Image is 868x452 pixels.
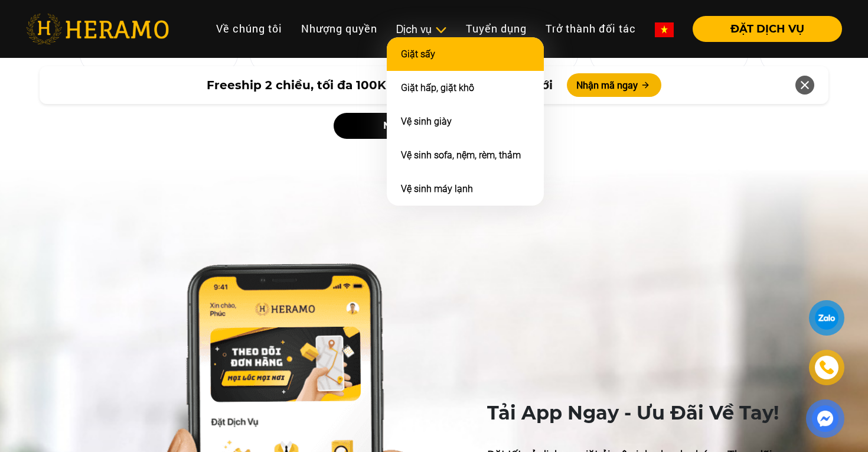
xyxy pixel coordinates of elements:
[207,16,292,41] a: Về chúng tôi
[683,24,842,34] a: ĐẶT DỊCH VỤ
[401,48,435,60] a: Giặt sấy
[396,21,447,37] div: Dịch vụ
[655,22,674,37] img: vn-flag.png
[292,16,387,41] a: Nhượng quyền
[811,352,843,383] a: phone-icon
[401,116,452,127] a: Vệ sinh giày
[456,16,536,41] a: Tuyển dụng
[536,16,645,41] a: Trở thành đối tác
[435,24,447,36] img: subToggleIcon
[334,113,534,139] a: NHẬN TƯ VẤN NGAY
[567,73,661,97] button: Nhận mã ngay
[401,149,521,161] a: Vệ sinh sofa, nệm, rèm, thảm
[401,183,473,194] a: Vệ sinh máy lạnh
[401,82,474,93] a: Giặt hấp, giặt khô
[26,14,169,44] img: heramo-logo.png
[207,76,553,94] span: Freeship 2 chiều, tối đa 100K dành cho khách hàng mới
[693,16,842,42] button: ĐẶT DỊCH VỤ
[820,361,834,374] img: phone-icon
[487,399,789,427] p: Tải App Ngay - Ưu Đãi Về Tay!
